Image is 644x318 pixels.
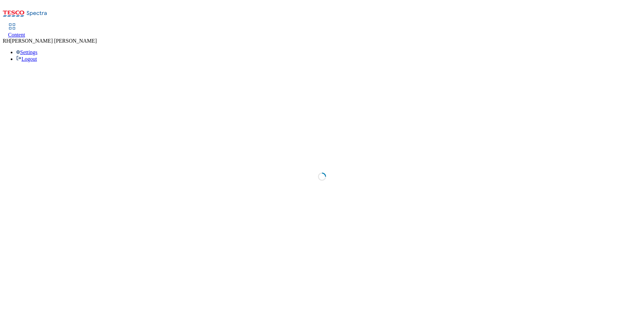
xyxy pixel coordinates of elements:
span: [PERSON_NAME] [PERSON_NAME] [10,38,97,44]
a: Logout [16,56,37,62]
span: RH [3,38,10,44]
a: Settings [16,49,38,55]
a: Content [8,24,25,38]
span: Content [8,32,25,38]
